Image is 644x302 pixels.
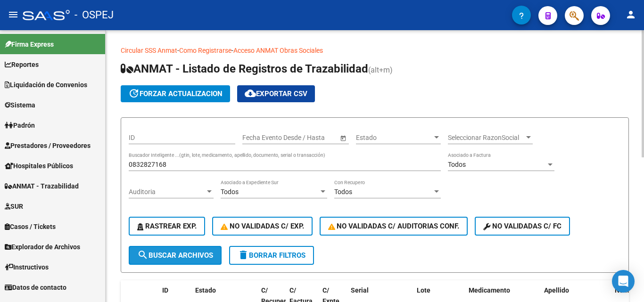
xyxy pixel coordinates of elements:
div: Open Intercom Messenger [612,270,635,293]
span: ANMAT - Listado de Registros de Trazabilidad [121,62,368,75]
span: Reportes [5,59,39,70]
span: Lote [417,286,430,294]
span: ID [162,286,168,294]
span: Borrar Filtros [238,251,305,260]
span: Casos / Tickets [5,221,56,232]
span: Explorador de Archivos [5,242,80,252]
button: Exportar CSV [237,85,315,102]
span: Exportar CSV [245,90,307,98]
span: Firma Express [5,39,54,49]
button: forzar actualizacion [121,85,230,102]
span: No validadas c/ FC [483,222,561,230]
input: Start date [242,134,272,142]
span: Apellido [544,286,569,294]
span: Instructivos [5,262,49,272]
span: No Validadas c/ Auditorias Conf. [328,222,460,230]
button: No Validadas c/ Exp. [212,217,313,236]
mat-icon: update [128,88,140,99]
span: Auditoria [129,188,205,196]
span: - OSPEJ [74,5,114,25]
span: Liquidación de Convenios [5,80,87,90]
span: Prestadores / Proveedores [5,140,91,151]
span: Rastrear Exp. [137,222,197,230]
mat-icon: delete [238,249,249,261]
span: No Validadas c/ Exp. [221,222,304,230]
span: Todos [448,161,466,168]
mat-icon: person [625,9,636,20]
button: No validadas c/ FC [475,217,570,236]
span: Buscar Archivos [137,251,213,260]
a: Documentacion trazabilidad [323,47,405,54]
span: Padrón [5,120,35,131]
button: Buscar Archivos [129,246,222,265]
span: Serial [351,286,369,294]
button: Borrar Filtros [229,246,314,265]
span: Datos de contacto [5,282,66,293]
span: (alt+m) [368,65,393,74]
span: ANMAT - Trazabilidad [5,181,79,191]
span: Estado [356,134,432,142]
input: End date [280,134,326,142]
a: Acceso ANMAT Obras Sociales [233,47,323,54]
a: Como Registrarse [179,47,231,54]
span: Estado [195,286,216,294]
button: Open calendar [338,133,348,143]
span: SUR [5,201,23,212]
p: - - [121,45,629,56]
span: Todos [221,188,239,196]
span: Sistema [5,100,35,110]
span: forzar actualizacion [128,90,223,98]
span: Hospitales Públicos [5,161,73,171]
button: No Validadas c/ Auditorias Conf. [320,217,468,236]
span: Seleccionar RazonSocial [448,134,524,142]
span: Medicamento [469,286,510,294]
span: Todos [334,188,352,196]
mat-icon: menu [8,9,19,20]
mat-icon: cloud_download [245,88,256,99]
mat-icon: search [137,249,149,261]
a: Circular SSS Anmat [121,47,177,54]
button: Rastrear Exp. [129,217,205,236]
